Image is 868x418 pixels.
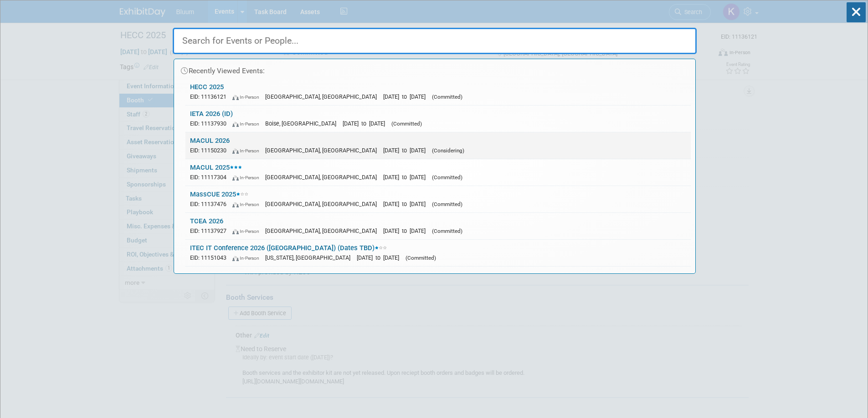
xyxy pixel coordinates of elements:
span: (Committed) [432,201,462,207]
a: TCEA 2026 EID: 11137927 In-Person [GEOGRAPHIC_DATA], [GEOGRAPHIC_DATA] [DATE] to [DATE] (Committed) [185,213,691,239]
a: IETA 2026 (ID) EID: 11137930 In-Person Boise, [GEOGRAPHIC_DATA] [DATE] to [DATE] (Committed) [185,106,691,132]
span: [GEOGRAPHIC_DATA], [GEOGRAPHIC_DATA] [265,93,381,100]
a: MassCUE 2025 EID: 11137476 In-Person [GEOGRAPHIC_DATA], [GEOGRAPHIC_DATA] [DATE] to [DATE] (Commi... [185,186,691,212]
span: In-Person [232,121,263,127]
span: EID: 11137927 [190,227,231,234]
a: HECC 2025 EID: 11136121 In-Person [GEOGRAPHIC_DATA], [GEOGRAPHIC_DATA] [DATE] to [DATE] (Committed) [185,79,691,105]
span: [DATE] to [DATE] [383,227,430,234]
a: MACUL 2026 EID: 11150230 In-Person [GEOGRAPHIC_DATA], [GEOGRAPHIC_DATA] [DATE] to [DATE] (Conside... [185,132,691,159]
span: [DATE] to [DATE] [383,93,430,100]
span: (Committed) [391,121,422,127]
span: [GEOGRAPHIC_DATA], [GEOGRAPHIC_DATA] [265,201,381,207]
span: [DATE] to [DATE] [383,174,430,181]
input: Search for Events or People... [173,28,697,54]
span: In-Person [232,228,263,234]
span: (Committed) [432,94,462,100]
span: [GEOGRAPHIC_DATA], [GEOGRAPHIC_DATA] [265,147,381,154]
span: [GEOGRAPHIC_DATA], [GEOGRAPHIC_DATA] [265,227,381,234]
span: [DATE] to [DATE] [357,254,404,261]
span: In-Person [232,255,263,261]
span: In-Person [232,175,263,181]
span: In-Person [232,148,263,154]
span: [DATE] to [DATE] [383,201,430,207]
a: ITEC IT Conference 2026 ([GEOGRAPHIC_DATA]) (Dates TBD) EID: 11151043 In-Person [US_STATE], [GEOG... [185,240,691,266]
span: EID: 11136121 [190,93,231,100]
span: EID: 11117304 [190,174,231,181]
span: (Committed) [406,255,436,261]
span: Boise, [GEOGRAPHIC_DATA] [265,120,341,127]
span: [US_STATE], [GEOGRAPHIC_DATA] [265,254,355,261]
span: EID: 11151043 [190,254,231,261]
span: EID: 11150230 [190,147,231,154]
span: (Committed) [432,228,462,234]
span: EID: 11137476 [190,201,231,207]
span: EID: 11137930 [190,120,231,127]
span: [DATE] to [DATE] [383,147,430,154]
span: In-Person [232,94,263,100]
span: (Committed) [432,174,462,181]
div: Recently Viewed Events: [179,59,691,79]
span: (Considering) [432,147,464,154]
span: [DATE] to [DATE] [343,120,390,127]
span: In-Person [232,201,263,207]
span: [GEOGRAPHIC_DATA], [GEOGRAPHIC_DATA] [265,174,381,181]
a: MACUL 2025 EID: 11117304 In-Person [GEOGRAPHIC_DATA], [GEOGRAPHIC_DATA] [DATE] to [DATE] (Committed) [185,159,691,186]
